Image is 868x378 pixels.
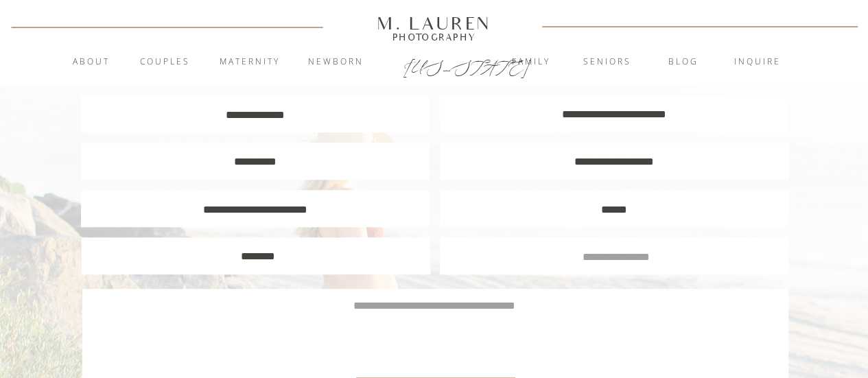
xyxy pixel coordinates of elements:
a: blog [646,56,720,69]
a: [US_STATE] [403,56,466,73]
a: Family [494,56,568,69]
a: M. Lauren [336,16,532,31]
a: About [65,56,118,69]
a: Seniors [570,56,644,69]
a: Photography [371,34,497,40]
a: Newborn [299,56,373,69]
a: Maternity [213,56,287,69]
a: Couples [128,56,202,69]
a: inquire [720,56,795,69]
